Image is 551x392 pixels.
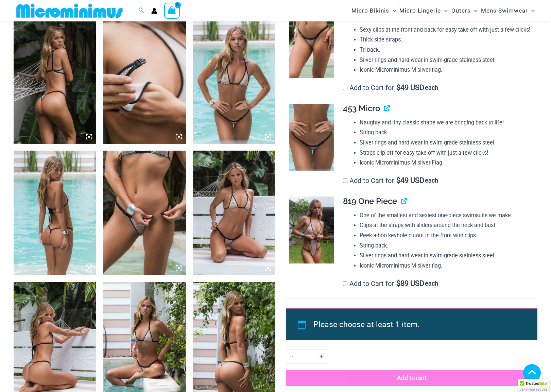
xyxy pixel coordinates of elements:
span: Menu Toggle [441,2,448,19]
a: View Shopping Cart, empty [164,3,180,18]
input: Add to Cart for$89 USD each [343,282,347,286]
img: Trade Winds Ivory/Ink 317 Top 453 Micro [193,20,275,144]
a: Micro LingerieMenu ToggleMenu Toggle [398,2,449,19]
img: Trade Winds Ivory/Ink 317 Top 453 Micro [14,151,96,275]
a: OutersMenu ToggleMenu Toggle [450,2,479,19]
li: Peek-a-boo keyhole cutout in the front with clips. [360,231,532,241]
a: Account icon link [151,8,157,14]
span: Menu Toggle [389,2,396,19]
img: Trade Winds Ivory/Ink 317 Top 469 Thong [193,151,275,275]
li: Please choose at least 1 item. [313,317,522,333]
span: 819 One Piece [343,196,397,206]
input: Add to Cart for$49 USD each [343,178,347,183]
button: Add to cart [286,370,537,386]
img: Trade Winds Ivory/Ink 819 One Piece [289,197,334,264]
span: Micro Lingerie [399,2,441,19]
li: Tri-back. [360,45,532,55]
a: Search icon link [138,6,144,15]
li: Iconic Microminimus M silver flag. [360,65,532,75]
span: $ [396,176,400,185]
input: Add to Cart for$49 USD each [343,86,347,90]
span: each [425,177,438,184]
li: One of the smallest and sexiest one-piece swimsuits we make. [360,210,532,221]
label: Add to Cart for [343,84,438,92]
li: Silver rings and hard wear in swim-grade stainless steel. [360,251,532,261]
a: + [315,350,328,364]
img: Trade Winds Ivory/Ink 384 Top [103,20,186,144]
li: Silver rings and hard wear in swim-grade stainless steel. [360,55,532,65]
span: 49 USD [396,84,424,91]
span: $ [396,83,400,92]
span: each [425,84,438,91]
li: Naughty and tiny classic shape we are bringing back to life! [360,118,532,128]
label: Add to Cart for [343,176,438,185]
li: Sexy clips at the front and back for easy take-off with just a few clicks! [360,25,532,35]
span: Outers [451,2,471,19]
img: Trade Winds Ivory/Ink 469 Thong [103,151,186,275]
input: Product quantity [299,350,315,364]
span: 453 Micro [343,103,380,113]
img: MM SHOP LOGO FLAT [14,3,125,18]
span: 89 USD [396,280,424,287]
li: String back. [360,127,532,138]
img: Trade Winds Ivory/Ink 384 Top 469 Thong [14,20,96,144]
span: 49 USD [396,177,424,184]
a: - [286,350,299,364]
span: $ [396,279,400,288]
span: each [425,280,438,287]
nav: Site Navigation [349,1,537,20]
a: Micro BikinisMenu ToggleMenu Toggle [350,2,398,19]
span: Menu Toggle [528,2,535,19]
li: Iconic Microminimus M silver flag. [360,261,532,271]
div: TrustedSite Certified [518,379,549,392]
span: Micro Bikinis [351,2,389,19]
a: Mens SwimwearMenu ToggleMenu Toggle [479,2,536,19]
li: Iconic Microminimus M silver Flag. [360,158,532,168]
img: Trade Winds Ivory/Ink 469 Thong [289,11,334,78]
li: String back. [360,241,532,251]
img: Trade Winds IvoryInk 453 Micro 02 [289,104,334,171]
li: Thick side straps. [360,35,532,45]
label: Add to Cart for [343,279,438,288]
li: Straps clip off for easy take-off with just a few clicks! [360,148,532,158]
li: Silver rings and hard wear in swim-grade stainless steel. [360,138,532,148]
li: Clips at the straps with sliders around the neck and bust. [360,220,532,231]
span: Menu Toggle [471,2,478,19]
span: Mens Swimwear [481,2,528,19]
